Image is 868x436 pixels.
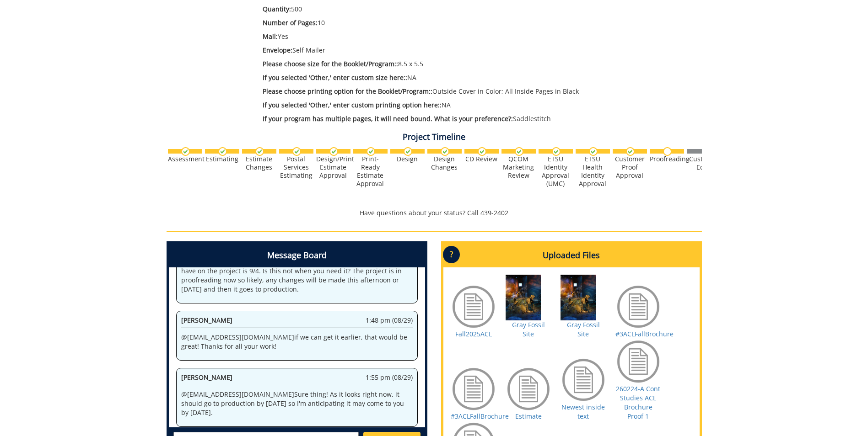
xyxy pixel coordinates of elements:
p: @ [EMAIL_ADDRESS][DOMAIN_NAME] if we can get it earlier, that would be great! Thanks for all your... [181,333,413,351]
img: checkmark [478,147,486,156]
span: Number of Pages: [263,18,318,27]
h4: Uploaded Files [443,244,700,267]
span: Please choose size for the Booklet/Program:: [263,59,398,68]
p: NA [263,101,621,110]
span: If you selected 'Other,' enter custom printing option here:: [263,101,442,109]
img: checkmark [404,147,412,156]
h4: Message Board [169,244,425,267]
span: If you selected 'Other,' enter custom size here:: [263,73,407,82]
div: Estimate Changes [242,155,276,171]
img: checkmark [367,147,375,156]
a: Gray Fossil Site [512,320,545,338]
div: Postal Services Estimating [279,155,313,180]
p: Outside Cover in Color; All Inside Pages in Black [263,87,621,96]
p: ? [443,246,460,263]
a: Estimate [515,412,542,420]
span: [PERSON_NAME] [181,373,232,382]
img: checkmark [589,147,598,156]
img: no [663,147,672,156]
img: checkmark [441,147,449,156]
p: 500 [263,5,621,14]
div: QCOM Marketing Review [501,155,536,180]
img: checkmark [552,147,561,156]
div: Design [390,155,425,163]
div: Customer Proof Approval [613,155,647,180]
a: 260224-A Cont Studies ACL Brochure Proof 1 [616,384,660,420]
h4: Project Timeline [167,133,702,142]
div: Print-Ready Estimate Approval [353,155,388,188]
span: If your program has multiple pages, it will need bound. What is your preference?: [263,114,513,123]
img: checkmark [292,147,301,156]
div: Customer Edits [687,155,721,171]
span: Mail: [263,32,278,41]
p: @ [EMAIL_ADDRESS][DOMAIN_NAME] [PERSON_NAME], the deadline you have on the project is 9/4. Is thi... [181,257,413,294]
p: @ [EMAIL_ADDRESS][DOMAIN_NAME] Sure thing! As it looks right now, it should go to production by [... [181,390,413,417]
span: Please choose printing option for the Booklet/Program:: [263,87,432,96]
div: ETSU Identity Approval (UMC) [539,155,573,188]
span: [PERSON_NAME] [181,316,232,324]
a: #3ACLFallBrochure [615,330,674,338]
div: Proofreading [650,155,684,163]
span: 1:48 pm (08/29) [366,316,413,325]
p: Have questions about your status? Call 439-2402 [167,208,702,218]
div: Design/Print Estimate Approval [316,155,350,180]
a: Newest inside text [561,403,605,420]
div: CD Review [464,155,499,163]
p: 10 [263,18,621,27]
span: Envelope: [263,46,292,54]
img: checkmark [255,147,264,156]
a: #3ACLFallBrochure [451,412,509,420]
p: NA [263,73,621,82]
div: Design Changes [427,155,462,171]
img: checkmark [329,147,338,156]
p: Self Mailer [263,46,621,55]
span: Quantity: [263,5,291,13]
a: Gray Fossil Site [567,320,600,338]
p: Yes [263,32,621,41]
div: Assessment [168,155,202,163]
p: 8.5 x 5.5 [263,59,621,69]
p: Saddlestitch [263,114,621,123]
a: Fall2025ACL [455,330,492,338]
img: checkmark [626,147,635,156]
img: checkmark [181,147,190,156]
img: checkmark [515,147,523,156]
img: checkmark [218,147,227,156]
span: 1:55 pm (08/29) [366,373,413,382]
div: Estimating [205,155,239,163]
div: ETSU Health Identity Approval [576,155,610,188]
